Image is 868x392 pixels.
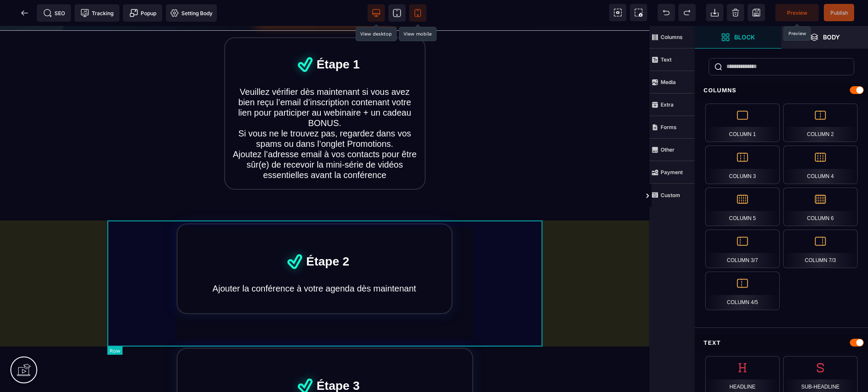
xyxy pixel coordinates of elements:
div: Column 7/3 [783,230,858,268]
div: Text [695,335,868,351]
span: SEO [43,9,65,17]
span: Forms [649,116,695,139]
div: Column 5 [705,188,780,226]
span: Setting Body [170,9,213,17]
div: Column 4/5 [705,272,780,310]
span: Tracking [81,9,113,17]
div: Column 3/7 [705,230,780,268]
span: Open Import Webpage [706,4,723,21]
span: View mobile [409,4,426,22]
text: Ajouter la conférence à votre agenda dès maintenant [188,256,441,270]
text: Étape 2 [304,227,352,245]
strong: Forms [661,124,677,130]
span: Text [649,49,695,71]
img: 5b0f7acec7050026322c7a33464a9d2d_df1180c19b023640bdd1f6191e6afa79_big_tick.png [287,342,323,378]
span: Columns [649,26,695,49]
span: Toggle Views [695,183,703,209]
span: Save [748,4,765,21]
strong: Text [661,56,671,63]
span: Open Blocks [695,26,781,49]
strong: Extra [661,101,674,108]
span: Clear [727,4,744,21]
text: Étape 3 [314,351,362,369]
span: Undo [658,4,675,21]
strong: Other [661,146,674,153]
span: Redo [678,4,696,21]
span: Back [16,4,33,22]
span: Save [824,4,854,21]
span: View components [609,4,626,21]
span: Preview [775,4,819,21]
span: Publish [830,10,848,16]
div: Column 2 [783,104,858,142]
span: View tablet [388,4,406,22]
div: Column 1 [705,104,780,142]
span: Favicon [166,4,217,22]
img: 5b0f7acec7050026322c7a33464a9d2d_df1180c19b023640bdd1f6191e6afa79_big_tick.png [287,21,323,56]
strong: Custom [661,192,680,198]
img: 5b0f7acec7050026322c7a33464a9d2d_df1180c19b023640bdd1f6191e6afa79_big_tick.png [277,218,313,253]
span: Screenshot [630,4,647,21]
span: Popup [129,9,156,17]
strong: Media [661,79,676,85]
span: Preview [787,10,807,16]
text: Étape 1 [314,29,362,48]
text: Veuillez vérifier dès maintenant si vous avez bien reçu l’email d’inscription contenant votre lie... [232,58,418,156]
span: Tracking code [74,4,119,22]
div: Columns [695,82,868,98]
span: Create Alert Modal [123,4,162,22]
strong: Columns [661,34,683,40]
div: Column 3 [705,146,780,184]
span: Other [649,139,695,161]
strong: Payment [661,169,683,175]
strong: Body [823,34,840,40]
span: Payment [649,161,695,184]
div: Column 4 [783,146,858,184]
div: Column 6 [783,188,858,226]
span: Extra [649,94,695,116]
span: Seo meta data [37,4,71,22]
span: Custom Block [649,184,695,206]
span: Open Layers [781,26,868,49]
span: View desktop [368,4,385,22]
span: Media [649,71,695,94]
strong: Block [734,34,755,40]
